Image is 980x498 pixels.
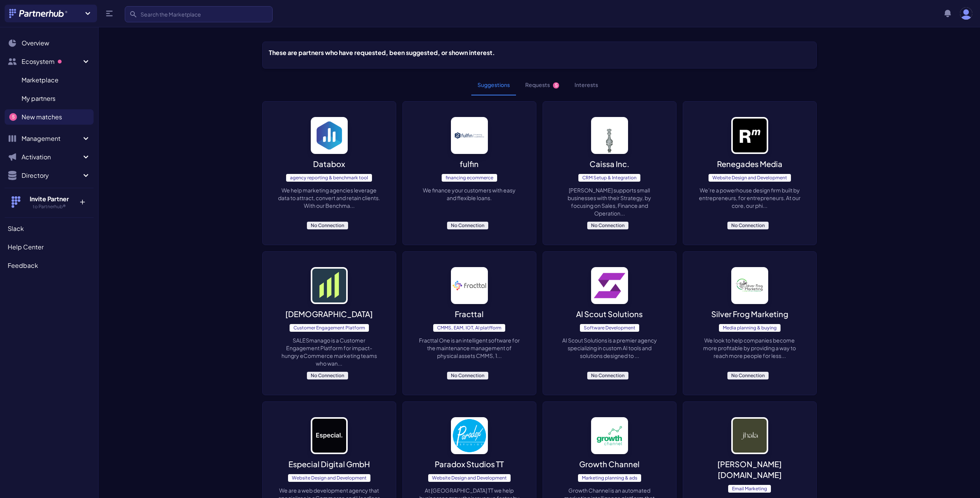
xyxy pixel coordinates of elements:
[543,251,677,395] a: image_alt AI Scout SolutionsSoftware DevelopmentAI Scout Solutions is a premier agency specializi...
[578,474,641,482] span: Marketing planning & ads
[125,6,273,22] input: Search the Marketplace
[402,101,536,245] a: image_alt fulfinfinancing ecommerceWe finance your customers with easy and flexible loans.No Conn...
[5,72,94,88] a: Marketplace
[683,251,817,395] a: image_alt Silver Frog MarketingMedia planning & buyingWe look to help companies become more profi...
[717,159,782,169] p: Renegades Media
[288,474,370,482] span: Website Design and Development
[683,101,817,245] a: image_alt Renegades MediaWebsite Design and DevelopmentWe’re a powerhouse design firm built by en...
[8,224,24,233] span: Slack
[269,48,495,57] h5: These are partners who have requested, been suggested, or shown interest.
[731,117,768,154] img: image_alt
[558,336,661,359] p: AI Scout Solutions is a premier agency specializing in custom AI tools and solutions designed to ...
[278,336,380,367] p: SALESmanago is a Customer Engagement Platform for impact-hungry eCommerce marketing teams who wan...
[709,174,791,182] span: Website Design and Development
[5,168,94,183] button: Directory
[24,194,74,204] h4: Invite Partner
[699,336,801,359] p: We look to help companies become more profitable by providing a way to reach more people for less...
[22,171,81,180] span: Directory
[590,159,629,169] p: Caissa Inc.
[576,309,643,319] p: AI Scout Solutions
[22,152,81,162] span: Activation
[9,9,68,18] img: Partnerhub® Logo
[731,267,768,304] img: image_alt
[5,91,94,106] a: My partners
[8,261,38,270] span: Feedback
[286,174,372,182] span: agency reporting & benchmark tool
[442,174,497,182] span: financing ecommerce
[519,75,565,95] button: Requests
[591,117,628,154] img: image_alt
[579,459,640,470] p: Growth Channel
[307,372,348,379] span: No Connection
[587,222,628,229] span: No Connection
[311,117,348,154] img: image_alt
[433,324,505,332] span: CMMS, EAM, IOT, AI platfform
[22,112,62,122] span: New matches
[278,186,380,209] p: We help marketing agencies leverage data to attract, convert and retain clients. With our Benchma...
[9,113,17,121] span: 5
[553,82,559,89] span: 5
[24,204,74,210] h5: to Partnerhub®
[728,485,771,493] span: Email Marketing
[447,222,488,229] span: No Connection
[288,459,370,470] p: Especial Digital GmbH
[5,131,94,146] button: Management
[22,94,55,103] span: My partners
[402,251,536,395] a: image_alt FracttalCMMS, EAM, IOT, AI platfformFracttal One is an intelligent software for the mai...
[311,267,348,304] img: image_alt
[731,417,768,454] img: image_alt
[451,117,488,154] img: image_alt
[960,7,972,20] img: user photo
[5,258,94,273] a: Feedback
[435,459,504,470] p: Paradox Studios TT
[699,459,801,480] p: [PERSON_NAME][DOMAIN_NAME]
[455,309,484,319] p: Fracttal
[5,54,94,69] button: Ecosystem
[418,336,521,359] p: Fracttal One is an intelligent software for the maintenance management of physical assets CMMS, 1...
[711,309,788,319] p: Silver Frog Marketing
[5,35,94,51] a: Overview
[8,242,44,252] span: Help Center
[5,221,94,236] a: Slack
[587,372,628,379] span: No Connection
[727,372,769,379] span: No Connection
[285,309,373,319] p: [DEMOGRAPHIC_DATA]
[307,222,348,229] span: No Connection
[578,174,640,182] span: CRM Setup & Integration
[22,38,49,48] span: Overview
[543,101,677,245] a: image_alt Caissa Inc.CRM Setup & Integration[PERSON_NAME] supports small businesses with their St...
[447,372,488,379] span: No Connection
[5,239,94,255] a: Help Center
[290,324,369,332] span: Customer Engagement Platform
[591,267,628,304] img: image_alt
[418,186,521,202] p: We finance your customers with easy and flexible loans.
[5,109,94,125] a: New matches
[471,75,516,95] button: Suggestions
[727,222,769,229] span: No Connection
[5,188,94,216] button: Invite Partner to Partnerhub® +
[460,159,479,169] p: fulfin
[568,75,604,95] button: Interests
[451,267,488,304] img: image_alt
[262,251,396,395] a: image_alt [DEMOGRAPHIC_DATA]Customer Engagement PlatformSALESmanago is a Customer Engagement Plat...
[22,134,81,143] span: Management
[451,417,488,454] img: image_alt
[580,324,639,332] span: Software Development
[74,194,90,207] p: +
[22,57,81,66] span: Ecosystem
[428,474,511,482] span: Website Design and Development
[262,101,396,245] a: image_alt Databoxagency reporting & benchmark toolWe help marketing agencies leverage data to att...
[719,324,781,332] span: Media planning & buying
[5,149,94,165] button: Activation
[591,417,628,454] img: image_alt
[311,417,348,454] img: image_alt
[313,159,345,169] p: Databox
[699,186,801,209] p: We’re a powerhouse design firm built by entrepreneurs, for entrepreneurs. At our core, our phi...
[558,186,661,217] p: [PERSON_NAME] supports small businesses with their Strategy, by focusing on Sales, Finance and Op...
[22,75,59,85] span: Marketplace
